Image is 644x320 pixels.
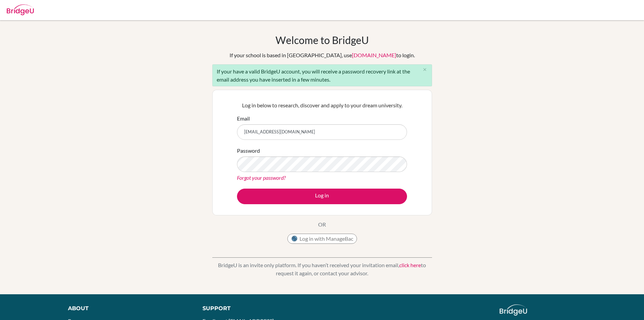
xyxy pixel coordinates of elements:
img: logo_white@2x-f4f0deed5e89b7ecb1c2cc34c3e3d731f90f0f143d5ea2071677605dd97b5244.png [500,304,527,316]
img: Bridge-U [7,4,34,15]
p: Log in below to research, discover and apply to your dream university. [237,101,407,109]
a: click here [399,262,421,268]
div: About [68,304,187,313]
div: If your school is based in [GEOGRAPHIC_DATA], use to login. [230,51,415,59]
p: OR [318,220,326,229]
button: Log in with ManageBac [287,234,357,244]
label: Email [237,114,250,123]
h1: Welcome to BridgeU [276,34,369,46]
a: [DOMAIN_NAME] [352,52,396,58]
a: Forgot your password? [237,174,286,181]
div: Support [202,304,314,313]
label: Password [237,147,260,155]
div: If your have a valid BridgeU account, you will receive a password recovery link at the email addr... [212,64,432,86]
p: BridgeU is an invite only platform. If you haven’t received your invitation email, to request it ... [212,261,432,277]
i: close [422,67,427,72]
button: Close [418,65,432,75]
button: Log in [237,189,407,204]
